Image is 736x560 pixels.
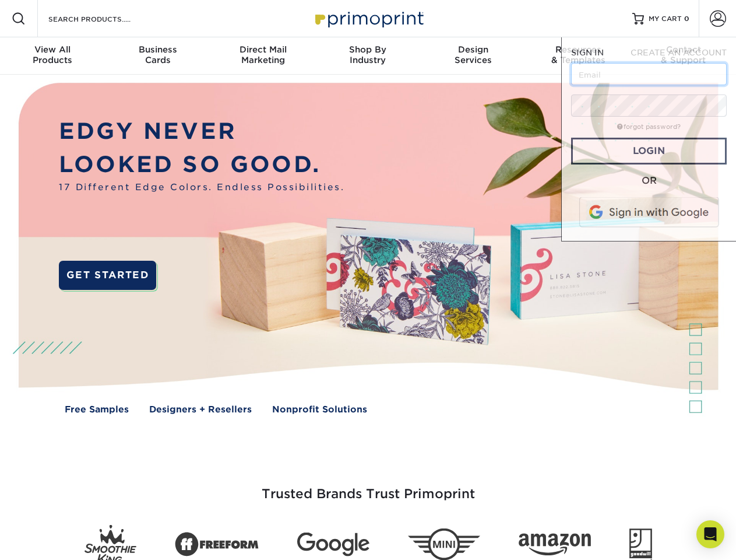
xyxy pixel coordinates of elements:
[65,403,129,416] a: Free Samples
[526,37,631,75] a: Resources& Templates
[149,403,252,416] a: Designers + Resellers
[59,148,344,181] p: LOOKED SO GOOD.
[684,15,689,23] span: 0
[421,44,526,65] div: Services
[315,44,420,55] span: Shop By
[47,12,161,26] input: SEARCH PRODUCTS.....
[105,44,210,65] div: Cards
[571,138,727,164] a: Login
[27,459,709,516] h3: Trusted Brands Trust Primoprint
[59,115,344,148] p: EDGY NEVER
[696,520,724,548] div: Open Intercom Messenger
[59,261,156,290] a: GET STARTED
[629,528,652,560] img: Goodwill
[210,37,315,75] a: Direct MailMarketing
[631,48,727,57] span: CREATE AN ACCOUNT
[421,44,526,55] span: Design
[526,44,631,65] div: & Templates
[272,403,367,416] a: Nonprofit Solutions
[210,44,315,55] span: Direct Mail
[315,37,420,75] a: Shop ByIndustry
[519,534,591,556] img: Amazon
[617,123,681,131] a: forgot password?
[571,63,727,85] input: Email
[297,533,369,556] img: Google
[421,37,526,75] a: DesignServices
[571,174,727,188] div: OR
[105,37,210,75] a: BusinessCards
[526,44,631,55] span: Resources
[649,14,682,24] span: MY CART
[105,44,210,55] span: Business
[59,181,344,194] span: 17 Different Edge Colors. Endless Possibilities.
[571,48,604,57] span: SIGN IN
[310,6,427,31] img: Primoprint
[210,44,315,65] div: Marketing
[315,44,420,65] div: Industry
